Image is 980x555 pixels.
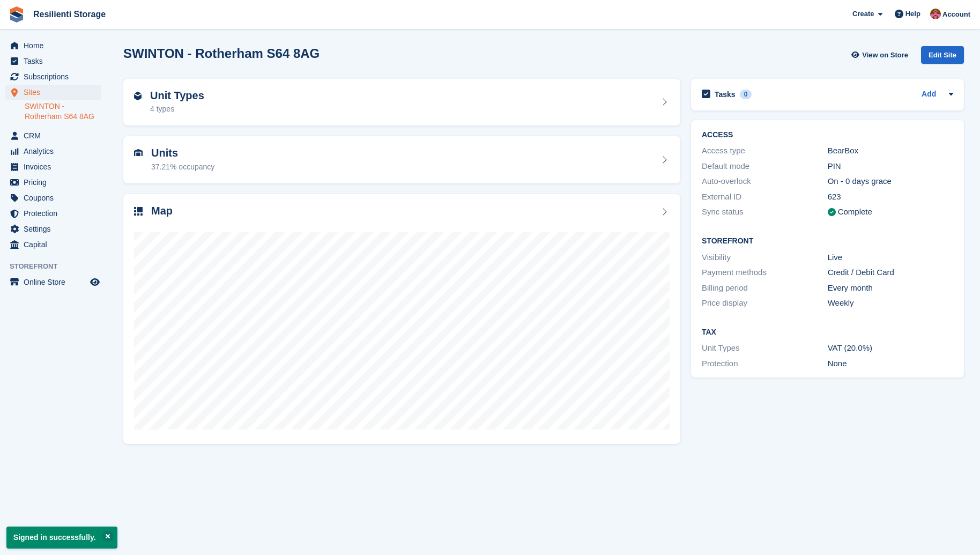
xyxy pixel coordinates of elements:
div: Edit Site [921,46,964,64]
div: Protection [702,358,828,370]
span: Settings [24,221,88,236]
span: Home [24,38,88,53]
span: Storefront [10,261,107,272]
div: Unit Types [702,342,828,354]
a: SWINTON - Rotherham S64 8AG [25,101,101,122]
div: VAT (20.0%) [828,342,954,354]
span: Protection [24,206,88,221]
span: Capital [24,237,88,252]
span: Subscriptions [24,69,88,84]
a: View on Store [850,46,912,64]
div: Sync status [702,206,828,218]
a: menu [5,275,101,290]
h2: Storefront [702,237,953,246]
div: Complete [838,206,872,218]
div: Live [828,251,954,264]
div: Payment methods [702,267,828,279]
span: View on Store [862,50,908,61]
a: menu [5,175,101,190]
div: Auto-overlock [702,175,828,188]
h2: Units [151,147,214,159]
a: menu [5,69,101,84]
h2: Tasks [715,90,736,99]
img: map-icn-33ee37083ee616e46c38cad1a60f524a97daa1e2b2c8c0bc3eb3415660979fc1.svg [134,207,143,216]
div: Price display [702,297,828,309]
span: Create [852,9,874,19]
div: 623 [828,191,954,203]
a: menu [5,237,101,252]
div: None [828,358,954,370]
div: Billing period [702,282,828,294]
div: Default mode [702,160,828,173]
a: Map [123,194,680,445]
h2: ACCESS [702,131,953,139]
span: Analytics [24,144,88,159]
div: 0 [740,90,752,99]
a: Edit Site [921,46,964,68]
div: Every month [828,282,954,294]
a: Unit Types 4 types [123,79,680,126]
a: Add [922,88,936,101]
span: CRM [24,128,88,143]
a: menu [5,144,101,159]
h2: Unit Types [150,90,204,102]
div: PIN [828,160,954,173]
a: menu [5,159,101,174]
a: Preview store [88,276,101,288]
div: Weekly [828,297,954,309]
div: On - 0 days grace [828,175,954,188]
span: Pricing [24,175,88,190]
h2: Map [151,205,173,217]
span: Sites [24,85,88,100]
a: Resilienti Storage [29,5,110,23]
a: menu [5,38,101,53]
span: Coupons [24,190,88,205]
div: Access type [702,145,828,157]
a: menu [5,85,101,100]
a: menu [5,190,101,205]
img: unit-icn-7be61d7bf1b0ce9d3e12c5938cc71ed9869f7b940bace4675aadf7bd6d80202e.svg [134,149,143,157]
span: Tasks [24,54,88,69]
div: 4 types [150,103,204,115]
p: Signed in successfully. [6,527,117,549]
h2: SWINTON - Rotherham S64 8AG [123,46,320,61]
span: Online Store [24,275,88,290]
div: Credit / Debit Card [828,267,954,279]
span: Invoices [24,159,88,174]
img: unit-type-icn-2b2737a686de81e16bb02015468b77c625bbabd49415b5ef34ead5e3b44a266d.svg [134,92,142,100]
div: BearBox [828,145,954,157]
span: Account [942,9,970,20]
a: menu [5,206,101,221]
div: Visibility [702,251,828,264]
img: stora-icon-8386f47178a22dfd0bd8f6a31ec36ba5ce8667c1dd55bd0f319d3a0aa187defe.svg [9,6,25,23]
div: 37.21% occupancy [151,161,214,173]
div: External ID [702,191,828,203]
h2: Tax [702,328,953,337]
a: menu [5,54,101,69]
a: Units 37.21% occupancy [123,136,680,183]
img: Kerrie Whiteley [930,9,941,19]
span: Help [905,9,920,19]
a: menu [5,221,101,236]
a: menu [5,128,101,143]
